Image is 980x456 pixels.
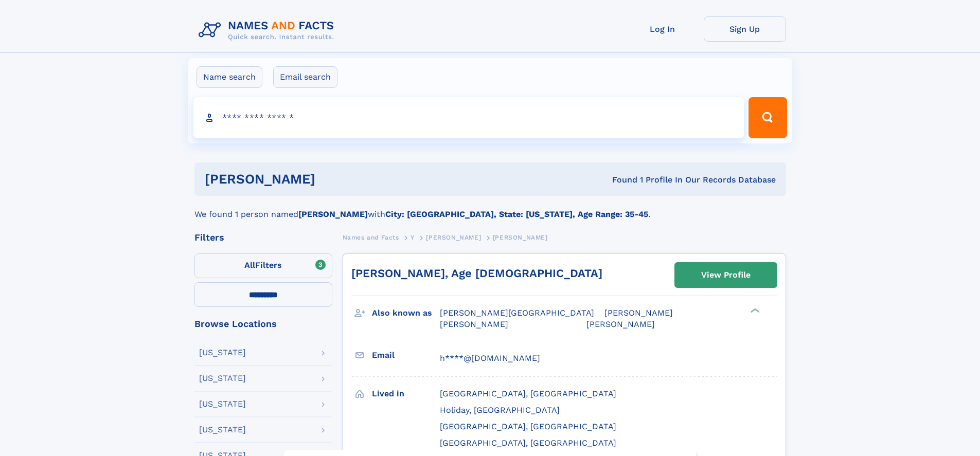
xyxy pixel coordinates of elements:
[199,426,246,434] div: [US_STATE]
[426,231,481,244] a: [PERSON_NAME]
[675,263,777,287] a: View Profile
[440,319,508,329] span: [PERSON_NAME]
[411,234,415,241] span: Y
[748,307,760,314] div: ❯
[194,319,332,329] div: Browse Locations
[440,422,616,431] span: [GEOGRAPHIC_DATA], [GEOGRAPHIC_DATA]
[604,308,673,318] span: [PERSON_NAME]
[704,16,786,42] a: Sign Up
[199,400,246,408] div: [US_STATE]
[298,209,368,219] b: [PERSON_NAME]
[440,389,616,398] span: [GEOGRAPHIC_DATA], [GEOGRAPHIC_DATA]
[372,346,440,364] h3: Email
[372,304,440,322] h3: Also known as
[193,97,744,138] input: search input
[493,234,548,241] span: [PERSON_NAME]
[426,234,481,241] span: [PERSON_NAME]
[194,253,332,278] label: Filters
[411,231,415,244] a: Y
[199,349,246,357] div: [US_STATE]
[464,174,776,186] div: Found 1 Profile In Our Records Database
[194,16,343,44] img: Logo Names and Facts
[701,263,751,287] div: View Profile
[205,173,464,186] h1: [PERSON_NAME]
[586,319,655,329] span: [PERSON_NAME]
[273,66,337,88] label: Email search
[194,233,332,242] div: Filters
[440,308,594,318] span: [PERSON_NAME][GEOGRAPHIC_DATA]
[343,231,399,244] a: Names and Facts
[440,438,616,448] span: [GEOGRAPHIC_DATA], [GEOGRAPHIC_DATA]
[385,209,648,219] b: City: [GEOGRAPHIC_DATA], State: [US_STATE], Age Range: 35-45
[621,16,704,42] a: Log In
[194,196,786,221] div: We found 1 person named with .
[372,385,440,403] h3: Lived in
[197,66,262,88] label: Name search
[440,405,560,415] span: Holiday, [GEOGRAPHIC_DATA]
[199,374,246,382] div: [US_STATE]
[749,97,787,138] button: Search Button
[244,260,255,270] span: All
[351,267,602,280] a: [PERSON_NAME], Age [DEMOGRAPHIC_DATA]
